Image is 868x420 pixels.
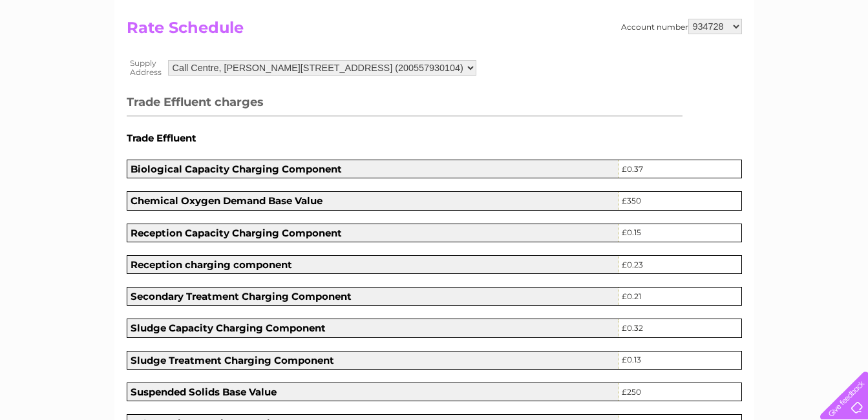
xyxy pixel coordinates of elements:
[756,55,774,65] a: Blog
[131,227,342,239] b: Reception Capacity Charging Component
[131,322,326,334] b: Sludge Capacity Charging Component
[624,6,714,23] a: 0333 014 3131
[619,224,741,242] td: £0.15
[127,132,742,143] h5: Trade Effluent
[619,383,741,401] td: £250
[127,93,683,116] h3: Trade Effluent charges
[619,255,741,273] td: £0.23
[673,55,701,65] a: Energy
[619,351,741,369] td: £0.13
[131,258,292,271] b: Reception charging component
[127,19,742,43] h2: Rate Schedule
[619,288,741,306] td: £0.21
[131,194,323,207] b: Chemical Oxygen Demand Base Value
[131,386,277,398] b: Suspended Solids Base Value
[131,163,342,175] b: Biological Capacity Charging Component
[131,290,352,302] b: Secondary Treatment Charging Component
[129,7,740,63] div: Clear Business is a trading name of Verastar Limited (registered in [GEOGRAPHIC_DATA] No. 3667643...
[621,19,742,34] div: Account number
[619,192,741,210] td: £350
[131,354,334,366] b: Sludge Treatment Charging Component
[619,160,741,178] td: £0.37
[127,56,165,80] th: Supply Address
[825,55,856,65] a: Log out
[709,55,748,65] a: Telecoms
[619,319,741,337] td: £0.32
[30,34,96,73] img: logo.png
[640,55,665,65] a: Water
[782,55,814,65] a: Contact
